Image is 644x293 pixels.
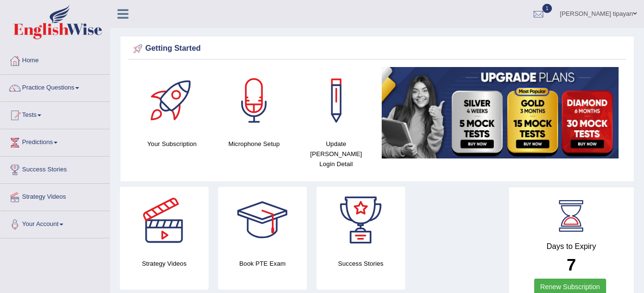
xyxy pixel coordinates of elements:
[218,139,290,149] h4: Microphone Setup
[0,184,110,208] a: Strategy Videos
[300,139,372,169] h4: Update [PERSON_NAME] Login Detail
[0,47,110,71] a: Home
[542,4,552,13] span: 1
[131,42,623,56] div: Getting Started
[0,157,110,180] a: Success Stories
[0,75,110,99] a: Practice Questions
[0,211,110,235] a: Your Account
[567,255,576,274] b: 7
[0,102,110,126] a: Tests
[0,129,110,153] a: Predictions
[316,259,405,269] h4: Success Stories
[136,139,208,149] h4: Your Subscription
[519,242,623,251] h4: Days to Expiry
[218,259,307,269] h4: Book PTE Exam
[120,259,209,269] h4: Strategy Videos
[382,67,619,158] img: small5.jpg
